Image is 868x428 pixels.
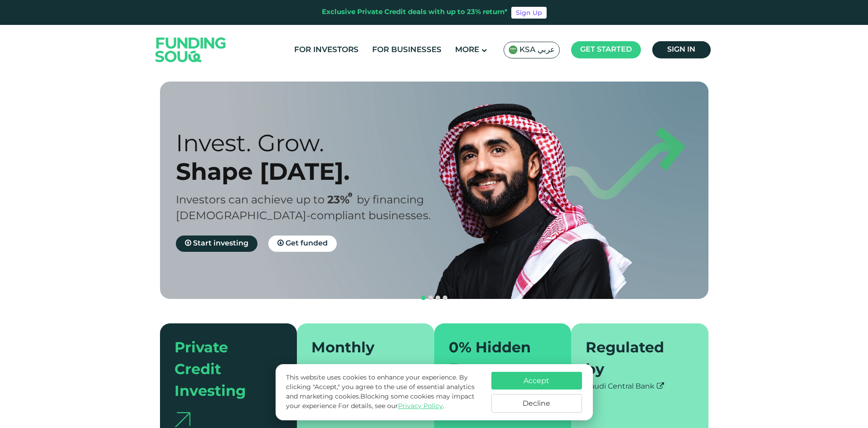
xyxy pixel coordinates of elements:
[193,240,248,247] span: Start investing
[322,7,508,18] div: Exclusive Private Credit deals with up to 23% return*
[509,45,518,54] img: SA Flag
[268,236,337,252] a: Get funded
[286,240,328,247] span: Get funded
[286,394,475,409] span: Blocking some cookies may impact your experience
[434,294,441,302] button: navigation
[586,338,683,381] div: Regulated by
[398,403,443,409] a: Privacy Policy
[519,45,555,55] span: KSA عربي
[175,412,190,427] img: arrow
[586,381,694,392] div: Saudi Central Bank
[580,46,632,53] span: Get started
[292,43,361,58] a: For Investors
[652,41,711,58] a: Sign in
[175,338,272,403] div: Private Credit Investing
[327,195,357,206] span: 23%
[146,27,235,72] img: Logo
[176,195,325,206] span: Investors can achieve up to
[176,157,450,186] div: Shape [DATE].
[449,338,546,381] div: 0% Hidden Fees
[348,192,352,197] i: 23% IRR (expected) ~ 15% Net yield (expected)
[427,294,434,302] button: navigation
[441,294,449,302] button: navigation
[176,129,450,157] div: Invest. Grow.
[176,236,257,252] a: Start investing
[667,46,695,53] span: Sign in
[370,43,444,58] a: For Businesses
[491,372,582,390] button: Accept
[311,338,409,381] div: Monthly repayments
[511,7,547,19] a: Sign Up
[491,394,582,413] button: Decline
[455,46,479,54] span: More
[338,403,444,409] span: For details, see our .
[420,294,427,302] button: navigation
[286,373,482,411] p: This website uses cookies to enhance your experience. By clicking "Accept," you agree to the use ...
